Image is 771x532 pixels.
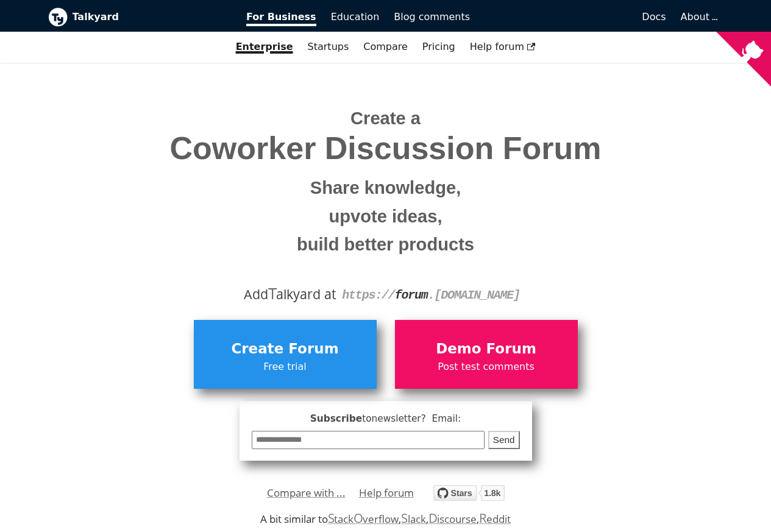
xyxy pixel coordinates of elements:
img: talkyard.svg [433,485,505,501]
a: Help forum [463,37,543,57]
a: Enterprise [229,37,300,57]
span: Docs [642,11,666,23]
a: Talkyard logoTalkyard [48,7,230,27]
span: S [328,509,335,527]
span: Help forum [470,41,536,52]
a: Star debiki/talkyard on GitHub [433,487,505,505]
a: Compare with ... [267,484,346,502]
a: Create ForumFree trial [194,320,377,388]
span: to newsletter ? Email: [362,413,461,424]
span: T [268,282,277,304]
a: Compare [363,41,408,52]
img: Talkyard logo [48,7,68,27]
small: upvote ideas, [57,202,714,231]
a: Slack [401,512,425,526]
a: Docs [477,7,673,27]
span: Blog comments [394,11,470,23]
span: Create a [350,108,421,128]
code: https:// . [DOMAIN_NAME] [342,288,520,302]
a: Startups [300,37,357,57]
a: Reddit [479,512,511,526]
a: Pricing [415,37,463,57]
span: For Business [246,11,316,26]
button: Send [488,431,520,450]
span: Demo Forum [401,338,572,361]
span: Subscribe [252,411,520,427]
a: About [681,11,716,23]
span: Post test comments [401,359,572,375]
strong: forum [395,288,428,302]
span: D [428,509,438,527]
small: Share knowledge, [57,174,714,202]
span: O [354,509,363,527]
span: S [401,509,408,527]
a: Help forum [359,484,414,502]
a: Discourse [428,512,477,526]
a: Blog comments [386,7,477,27]
a: Demo ForumPost test comments [395,320,578,388]
span: Free trial [200,359,371,375]
span: Education [331,11,380,23]
span: R [479,509,487,527]
a: Education [324,7,387,27]
a: StackOverflow [328,512,399,526]
div: Add alkyard at [57,284,714,305]
b: Talkyard [73,9,230,25]
span: Create Forum [200,338,371,361]
a: For Business [239,7,324,27]
small: build better products [57,230,714,259]
span: Coworker Discussion Forum [57,131,714,166]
